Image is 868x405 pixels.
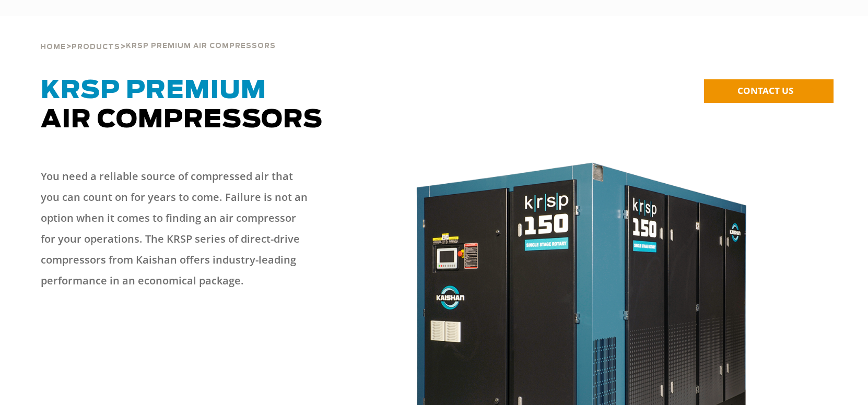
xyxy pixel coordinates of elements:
span: KRSP Premium [41,78,266,103]
p: You need a reliable source of compressed air that you can count on for years to come. Failure is ... [41,166,312,291]
div: > > [40,16,276,55]
span: krsp premium air compressors [126,43,276,50]
span: Products [72,44,120,51]
span: CONTACT US [737,85,793,97]
a: CONTACT US [704,79,834,103]
a: Products [72,42,120,51]
a: Home [40,42,66,51]
span: Air Compressors [41,78,323,133]
span: Home [40,44,66,51]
